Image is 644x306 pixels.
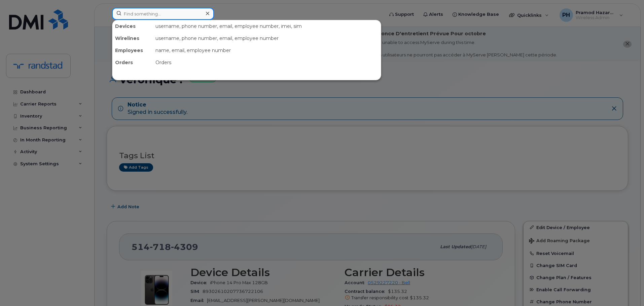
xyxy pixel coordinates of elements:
div: name, email, employee number [153,44,381,56]
div: Orders [112,56,153,69]
div: Orders [153,56,381,69]
div: Wirelines [112,32,153,44]
div: username, phone number, email, employee number [153,32,381,44]
div: username, phone number, email, employee number, imei, sim [153,20,381,32]
div: Employees [112,44,153,56]
div: Devices [112,20,153,32]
